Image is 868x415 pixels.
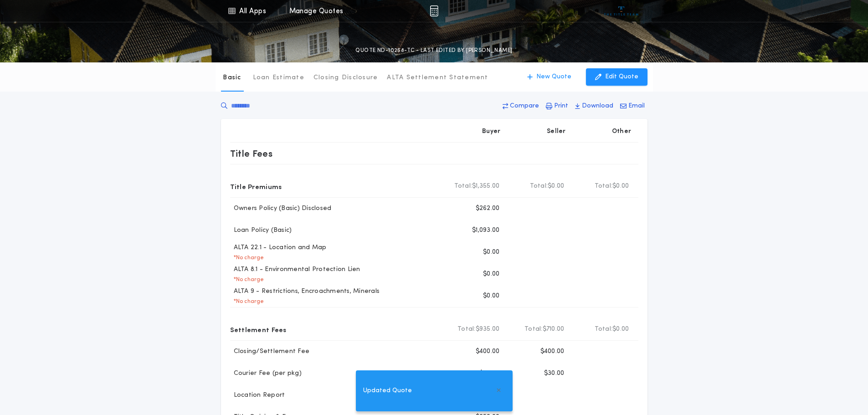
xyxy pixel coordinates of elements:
[355,46,512,55] p: QUOTE ND-10258-TC - LAST EDITED BY [PERSON_NAME]
[430,5,438,16] img: img
[476,347,500,356] p: $400.00
[543,98,571,114] button: Print
[547,127,566,136] p: Seller
[554,102,568,111] p: Print
[617,98,647,114] button: Email
[476,204,500,213] p: $262.00
[536,72,571,82] p: New Quote
[230,276,264,283] p: * No charge
[604,6,638,15] img: vs-icon
[230,254,264,261] p: * No charge
[543,325,565,334] span: $710.00
[483,292,499,301] p: $0.00
[500,98,542,114] button: Compare
[572,98,616,114] button: Download
[230,265,360,274] p: ALTA 8.1 - Environmental Protection Lien
[605,72,638,82] p: Edit Quote
[230,287,380,296] p: ALTA 9 - Restrictions, Encroachments, Minerals
[518,68,580,86] button: New Quote
[548,182,564,191] span: $0.00
[230,298,264,305] p: * No charge
[457,325,476,334] b: Total:
[472,226,499,235] p: $1,093.00
[595,182,613,191] b: Total:
[387,73,488,82] p: ALTA Settlement Statement
[230,322,287,337] p: Settlement Fees
[363,386,412,396] span: Updated Quote
[510,102,539,111] p: Compare
[230,347,310,356] p: Closing/Settlement Fee
[472,182,499,191] span: $1,355.00
[586,68,647,86] button: Edit Quote
[524,325,543,334] b: Total:
[230,146,273,161] p: Title Fees
[582,102,613,111] p: Download
[230,179,282,194] p: Title Premiums
[611,127,631,136] p: Other
[628,102,645,111] p: Email
[612,325,629,334] span: $0.00
[483,248,499,257] p: $0.00
[230,226,292,235] p: Loan Policy (Basic)
[540,347,565,356] p: $400.00
[530,182,548,191] b: Total:
[454,182,473,191] b: Total:
[313,73,378,82] p: Closing Disclosure
[482,127,500,136] p: Buyer
[612,182,629,191] span: $0.00
[230,243,327,252] p: ALTA 22.1 - Location and Map
[483,270,499,279] p: $0.00
[476,325,500,334] span: $935.00
[253,73,304,82] p: Loan Estimate
[223,73,241,82] p: Basic
[230,204,332,213] p: Owners Policy (Basic) Disclosed
[595,325,613,334] b: Total:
